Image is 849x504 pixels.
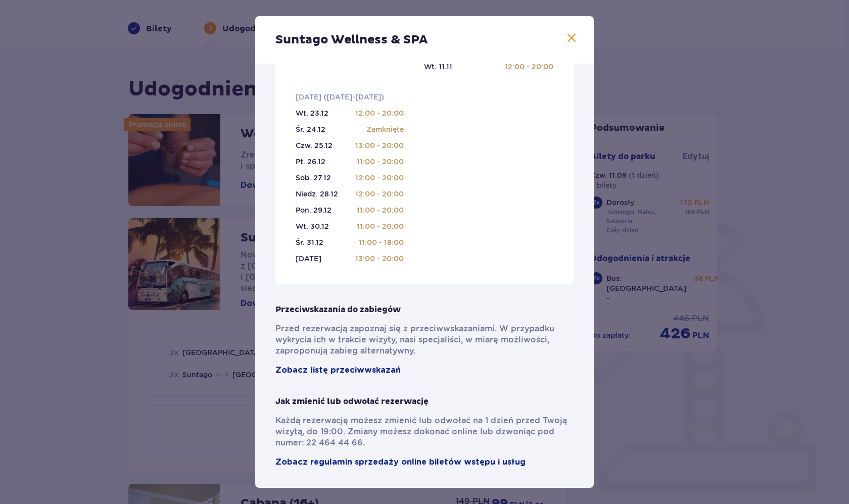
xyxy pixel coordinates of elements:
[505,62,553,72] p: 12:00 - 20:00
[296,157,325,167] p: Pt. 26.12
[296,205,332,215] p: Pon. 29.12
[275,415,574,448] p: Każdą rezerwację możesz zmienić lub odwołać na 1 dzień przed Twoją wizytą, do 19:00. Zmiany możes...
[357,157,404,167] p: 11:00 - 20:00
[357,205,404,215] p: 11:00 - 20:00
[424,62,452,72] p: Wt. 11.11
[355,108,404,118] p: 12:00 - 20:00
[296,254,321,264] p: [DATE]
[296,108,328,118] p: Wt. 23.12
[355,140,404,150] p: 13:00 - 20:00
[366,124,404,134] p: Zamknięte
[296,92,384,102] p: [DATE] ([DATE]-[DATE])
[275,396,429,407] p: Jak zmienić lub odwołać rezerwację
[357,221,404,231] p: 11:00 - 20:00
[275,457,526,468] a: Zobacz regulamin sprzedaży online biletów wstępu i usług
[355,189,404,199] p: 12:00 - 20:00
[275,323,574,357] p: Przed rezerwacją zapoznaj się z przeciwwskazaniami. W przypadku wykrycia ich w trakcie wizyty, na...
[296,173,331,183] p: Sob. 27.12
[296,221,329,231] p: Wt. 30.12
[275,365,401,376] a: Zobacz listę przeciwwskazań
[355,173,404,183] p: 12:00 - 20:00
[296,189,338,199] p: Niedz. 28.12
[355,254,404,264] p: 13:00 - 20:00
[296,237,323,247] p: Śr. 31.12
[275,304,401,315] p: Przeciwskazania do zabiegów
[359,237,404,247] p: 11:00 - 18:00
[275,32,428,47] p: Suntago Wellness & SPA
[296,124,325,134] p: Śr. 24.12
[296,140,333,150] p: Czw. 25.12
